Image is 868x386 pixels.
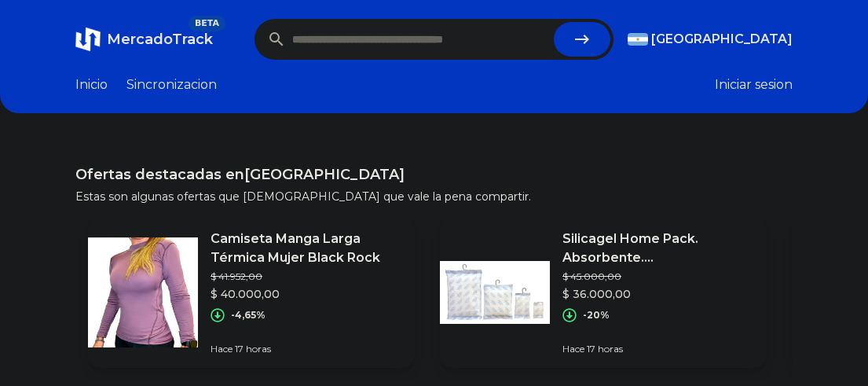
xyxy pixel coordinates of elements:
p: Estas son algunas ofertas que [DEMOGRAPHIC_DATA] que vale la pena compartir. [75,189,793,204]
p: $ 41.952,00 [211,270,402,283]
span: BETA [189,16,225,31]
img: Featured image [88,237,198,347]
a: Featured imageSilicagel Home Pack. Absorbente. [GEOGRAPHIC_DATA]. Desecante.$ 45.000,00$ 36.000,0... [440,217,767,368]
a: Sincronizacion [126,75,217,94]
a: MercadoTrackBETA [75,27,213,52]
a: Inicio [75,75,108,94]
a: Featured imageCamiseta Manga Larga Térmica Mujer Black Rock$ 41.952,00$ 40.000,00-4,65%Hace 17 horas [88,217,415,368]
img: Featured image [440,237,550,347]
p: Hace 17 horas [562,343,754,355]
p: -20% [583,309,610,322]
p: Silicagel Home Pack. Absorbente. [GEOGRAPHIC_DATA]. Desecante. [562,230,754,267]
img: MercadoTrack [75,27,101,52]
p: Hace 17 horas [211,343,402,355]
p: $ 45.000,00 [562,270,754,283]
img: Argentina [628,33,648,46]
p: -4,65% [231,309,266,322]
button: Iniciar sesion [715,75,793,94]
button: [GEOGRAPHIC_DATA] [628,30,793,49]
span: [GEOGRAPHIC_DATA] [651,30,793,49]
span: MercadoTrack [107,31,213,48]
p: $ 36.000,00 [562,286,754,302]
p: $ 40.000,00 [211,286,402,302]
p: Camiseta Manga Larga Térmica Mujer Black Rock [211,230,402,267]
h1: Ofertas destacadas en [GEOGRAPHIC_DATA] [75,164,793,186]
